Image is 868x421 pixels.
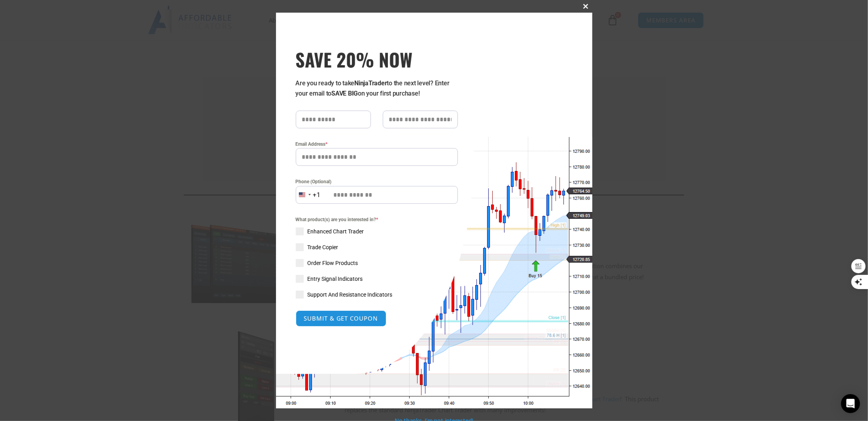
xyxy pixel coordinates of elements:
[296,227,458,235] label: Enhanced Chart Trader
[308,275,363,283] span: Entry Signal Indicators
[296,178,458,186] label: Phone (Optional)
[296,310,386,327] button: SUBMIT & GET COUPON
[308,291,393,299] span: Support And Resistance Indicators
[296,275,458,283] label: Entry Signal Indicators
[331,90,358,97] strong: SAVE BIG
[841,394,860,413] div: Open Intercom Messenger
[296,78,458,99] p: Are you ready to take to the next level? Enter your email to on your first purchase!
[354,79,387,87] strong: NinjaTrader
[308,227,364,235] span: Enhanced Chart Trader
[308,243,339,251] span: Trade Copier
[296,48,458,70] span: SAVE 20% NOW
[296,243,458,251] label: Trade Copier
[313,190,321,200] div: +1
[308,259,358,267] span: Order Flow Products
[296,216,458,224] span: What product(s) are you interested in?
[296,291,458,299] label: Support And Resistance Indicators
[296,140,458,148] label: Email Address
[296,259,458,267] label: Order Flow Products
[296,186,321,204] button: Selected country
